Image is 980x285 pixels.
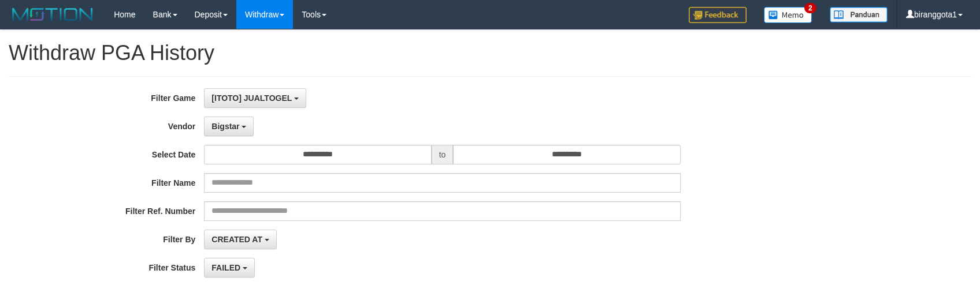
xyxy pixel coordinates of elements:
[211,122,239,131] span: Bigstar
[204,258,255,277] button: FAILED
[764,7,812,23] img: Button%20Memo.svg
[211,93,292,103] span: [ITOTO] JUALTOGEL
[9,42,971,65] h1: Withdraw PGA History
[9,6,96,23] img: MOTION_logo.png
[804,3,816,13] span: 2
[204,117,254,136] button: Bigstar
[211,263,240,272] span: FAILED
[689,7,747,23] img: Feedback.jpg
[211,235,262,244] span: CREATED AT
[204,230,277,249] button: CREATED AT
[830,7,888,22] img: panduan.png
[204,88,306,108] button: [ITOTO] JUALTOGEL
[432,145,454,164] span: to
